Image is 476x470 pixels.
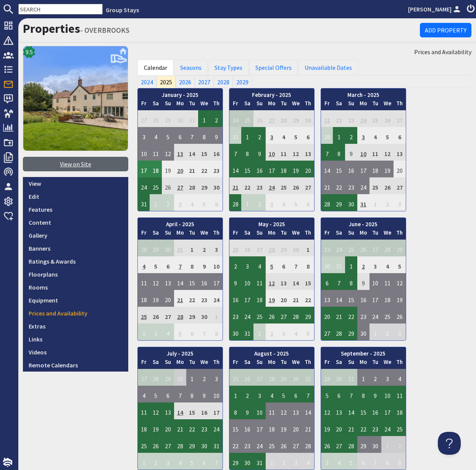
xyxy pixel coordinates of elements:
[321,99,333,110] th: Fr
[214,76,233,88] a: 2028
[23,190,128,203] a: Edit
[138,290,150,307] td: 18
[23,21,80,36] a: Properties
[186,161,198,177] td: 21
[229,290,242,307] td: 16
[198,194,210,211] td: 5
[321,127,333,144] td: 28
[198,127,210,144] td: 8
[18,4,103,14] input: SEARCH
[321,229,333,240] th: Fr
[229,177,242,194] td: 21
[241,177,253,194] td: 22
[302,144,314,161] td: 13
[266,256,278,273] td: 5
[381,127,394,144] td: 5
[370,161,382,177] td: 18
[266,127,278,144] td: 3
[23,281,128,294] a: Rooms
[278,177,290,194] td: 25
[208,60,249,76] a: Stay Types
[321,240,333,256] td: 23
[229,194,242,211] td: 28
[241,273,253,290] td: 10
[321,290,333,307] td: 13
[381,229,394,240] th: We
[253,110,266,127] td: 26
[370,110,382,127] td: 25
[370,229,382,240] th: Tu
[106,6,139,14] a: Group Stays
[266,273,278,290] td: 12
[138,89,223,100] th: January - 2025
[302,290,314,307] td: 22
[394,161,406,177] td: 20
[278,229,290,240] th: Tu
[195,76,214,88] a: 2027
[241,256,253,273] td: 3
[345,194,357,211] td: 30
[394,240,406,256] td: 29
[253,256,266,273] td: 4
[333,99,345,110] th: Sa
[23,268,128,281] a: Floorplans
[370,256,382,273] td: 3
[210,110,223,127] td: 2
[23,333,128,346] a: Links
[157,76,176,88] a: 2025
[278,273,290,290] td: 13
[229,144,242,161] td: 7
[381,290,394,307] td: 18
[241,144,253,161] td: 8
[253,127,266,144] td: 2
[253,161,266,177] td: 16
[370,290,382,307] td: 17
[381,110,394,127] td: 26
[198,240,210,256] td: 2
[278,99,290,110] th: Tu
[345,229,357,240] th: Su
[345,273,357,290] td: 8
[253,240,266,256] td: 27
[438,432,461,455] iframe: Toggle Customer Support
[290,229,302,240] th: We
[278,240,290,256] td: 29
[23,157,128,171] a: View on Site
[278,110,290,127] td: 28
[381,99,394,110] th: We
[137,76,157,88] a: 2024
[138,161,150,177] td: 17
[302,161,314,177] td: 20
[394,290,406,307] td: 19
[253,177,266,194] td: 23
[370,177,382,194] td: 25
[162,256,174,273] td: 6
[210,290,223,307] td: 24
[381,240,394,256] td: 28
[138,240,150,256] td: 28
[186,99,198,110] th: Tu
[333,273,345,290] td: 7
[333,144,345,161] td: 8
[357,229,370,240] th: Mo
[345,144,357,161] td: 9
[80,26,129,35] small: - OVERBROOKS
[174,290,186,307] td: 21
[357,144,370,161] td: 10
[298,60,358,76] a: Unavailable Dates
[345,177,357,194] td: 23
[394,229,406,240] th: Th
[333,229,345,240] th: Sa
[370,273,382,290] td: 10
[302,99,314,110] th: Th
[290,127,302,144] td: 5
[381,161,394,177] td: 19
[186,177,198,194] td: 28
[321,218,406,229] th: June - 2025
[210,194,223,211] td: 6
[138,256,150,273] td: 4
[345,256,357,273] td: 1
[229,110,242,127] td: 24
[26,47,33,56] span: 9.5
[321,161,333,177] td: 14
